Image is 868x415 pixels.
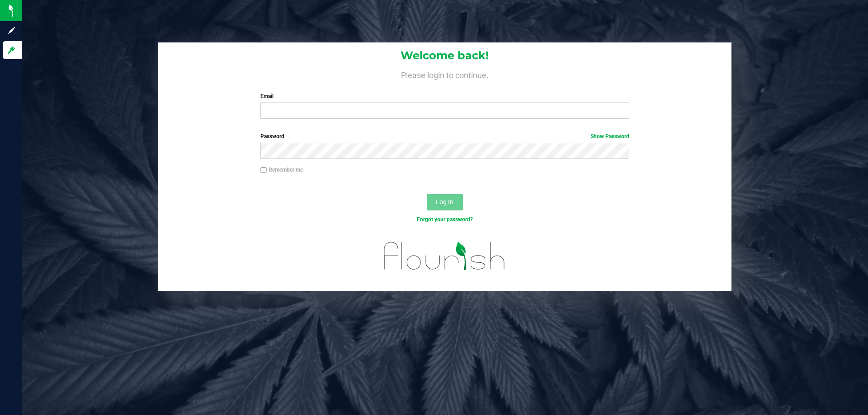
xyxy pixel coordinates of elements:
[158,50,731,61] h1: Welcome back!
[260,92,629,100] label: Email
[7,46,16,55] inline-svg: Log in
[158,69,731,79] h4: Please login to continue.
[260,166,303,174] label: Remember me
[436,198,453,205] span: Log In
[260,167,267,173] input: Remember me
[373,233,516,279] img: flourish_logo.svg
[590,133,629,140] a: Show Password
[427,194,463,210] button: Log In
[417,216,473,223] a: Forgot your password?
[7,26,16,35] inline-svg: Sign up
[260,133,284,140] span: Password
